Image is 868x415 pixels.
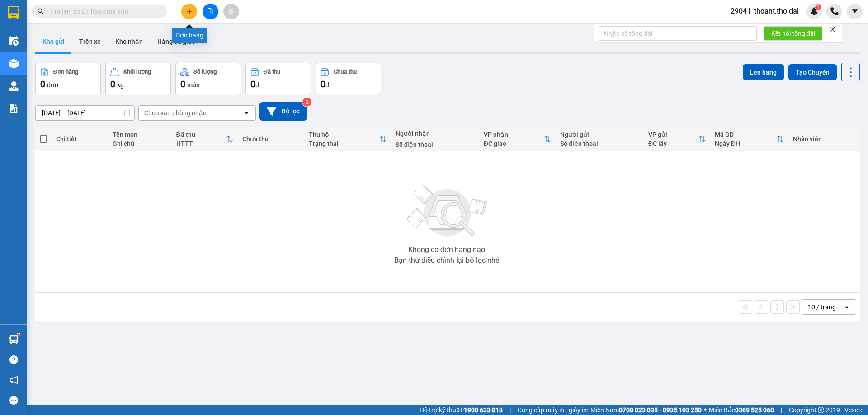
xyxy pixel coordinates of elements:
[17,333,20,336] sup: 1
[619,406,702,414] strong: 0708 023 035 - 0935 103 250
[709,405,774,415] span: Miền Bắc
[9,335,19,344] img: warehouse-icon
[793,135,855,143] div: Nhân viên
[36,106,134,120] input: Select a date range.
[810,7,818,15] img: icon-new-feature
[203,4,218,19] button: file-add
[110,79,115,89] span: 0
[788,64,837,80] button: Tạo Chuyến
[334,69,357,75] div: Chưa thu
[9,81,19,91] img: warehouse-icon
[9,36,19,46] img: warehouse-icon
[176,131,226,138] div: Đã thu
[176,140,226,147] div: HTTT
[644,127,710,151] th: Toggle SortBy
[187,81,200,89] span: món
[394,257,501,264] div: Bạn thử điều chỉnh lại bộ lọc nhé!
[47,81,58,89] span: đơn
[123,69,151,75] div: Khối lượng
[56,135,103,143] div: Chi tiết
[9,396,18,405] span: message
[484,131,544,138] div: VP nhận
[479,127,556,151] th: Toggle SortBy
[843,303,850,311] svg: open
[830,7,839,15] img: phone-icon
[309,140,379,147] div: Trạng thái
[321,79,325,89] span: 0
[243,109,250,117] svg: open
[255,81,259,89] span: đ
[180,79,185,89] span: 0
[181,4,197,19] button: plus
[175,63,241,95] button: Số lượng0món
[396,130,475,137] div: Người nhận
[207,8,213,14] span: file-add
[113,140,167,147] div: Ghi chú
[816,4,820,10] span: 1
[9,355,18,364] span: question-circle
[818,407,824,413] span: copyright
[186,8,193,14] span: plus
[144,108,207,117] div: Chọn văn phòng nhận
[743,64,784,80] button: Lên hàng
[723,5,806,17] span: 29041_thoant.thoidai
[35,63,101,95] button: Đơn hàng0đơn
[484,140,544,147] div: ĐC giao
[808,303,836,312] div: 10 / trang
[518,405,588,415] span: Cung cấp máy in - giấy in:
[316,63,381,95] button: Chưa thu0đ
[764,26,822,41] button: Kết nối tổng đài
[150,31,203,52] button: Hàng đã giao
[117,81,124,89] span: kg
[599,26,757,41] input: Nhập số tổng đài
[851,7,859,15] span: caret-down
[648,140,698,147] div: ĐC lấy
[560,131,639,138] div: Người gửi
[408,246,487,253] div: Không có đơn hàng nào.
[402,179,493,242] img: svg+xml;base64,PHN2ZyBjbGFzcz0ibGlzdC1wbHVnX19zdmciIHhtbG5zPSJodHRwOi8vd3d3LnczLm9yZy8yMDAwL3N2Zy...
[830,26,836,33] span: close
[250,79,255,89] span: 0
[710,127,788,151] th: Toggle SortBy
[264,69,280,75] div: Đã thu
[309,131,379,138] div: Thu hộ
[590,405,702,415] span: Miền Nam
[781,405,782,415] span: |
[35,31,72,52] button: Kho gửi
[815,4,821,10] sup: 1
[509,405,511,415] span: |
[38,8,44,14] span: search
[9,376,18,384] span: notification
[242,135,300,143] div: Chưa thu
[847,4,863,19] button: caret-down
[105,63,171,95] button: Khối lượng0kg
[420,405,503,415] span: Hỗ trợ kỹ thuật:
[72,31,108,52] button: Trên xe
[50,6,156,16] input: Tìm tên, số ĐT hoặc mã đơn
[771,28,815,38] span: Kết nối tổng đài
[715,140,777,147] div: Ngày ĐH
[193,69,217,75] div: Số lượng
[113,131,167,138] div: Tên món
[560,140,639,147] div: Số điện thoại
[259,102,307,121] button: Bộ lọc
[172,127,238,151] th: Toggle SortBy
[715,131,777,138] div: Mã GD
[108,31,150,52] button: Kho nhận
[8,6,19,19] img: logo-vxr
[325,81,329,89] span: đ
[304,127,391,151] th: Toggle SortBy
[245,63,311,95] button: Đã thu0đ
[648,131,698,138] div: VP gửi
[704,408,707,412] span: ⚪️
[9,59,19,68] img: warehouse-icon
[396,141,475,148] div: Số điện thoại
[40,79,45,89] span: 0
[223,4,239,19] button: aim
[735,406,774,414] strong: 0369 525 060
[53,69,78,75] div: Đơn hàng
[9,104,19,113] img: solution-icon
[302,98,311,107] sup: 2
[464,406,503,414] strong: 1900 633 818
[228,8,234,14] span: aim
